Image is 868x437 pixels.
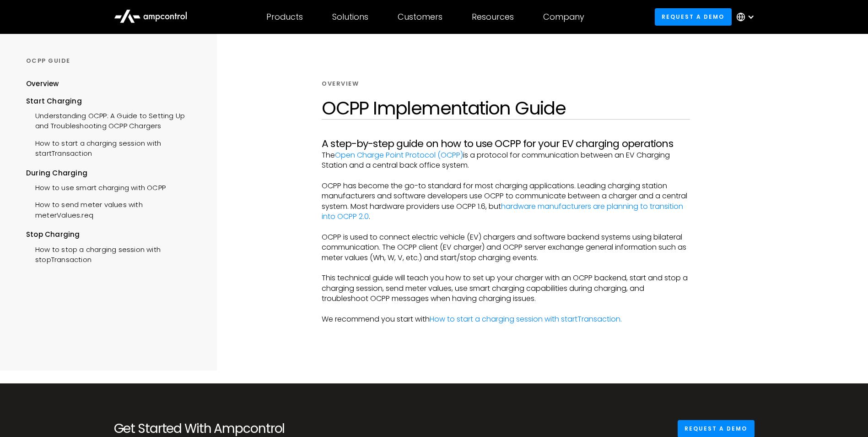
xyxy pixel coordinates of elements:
a: How to start a charging session with startTransaction. [430,314,622,324]
a: Understanding OCPP: A Guide to Setting Up and Troubleshooting OCPP Chargers [26,106,199,134]
a: How to stop a charging session with stopTransaction [26,240,199,268]
p: OCPP has become the go-to standard for most charging applications. Leading charging station manuf... [322,181,690,222]
a: Request a demo [678,420,755,437]
p: ‍ [322,170,690,180]
a: Request a demo [655,8,732,25]
div: Start Charging [26,96,199,106]
a: hardware manufacturers are planning to transition into OCPP 2.0 [322,201,683,222]
div: Overview [322,80,359,88]
p: ‍ [322,222,690,232]
a: Open Charge Point Protocol (OCPP) [335,150,463,160]
div: Company [543,12,584,22]
p: OCPP is used to connect electric vehicle (EV) chargers and software backend systems using bilater... [322,232,690,263]
p: ‍ [322,304,690,314]
div: Solutions [332,12,368,22]
p: ‍ [322,263,690,273]
p: We recommend you start with [322,314,690,324]
div: Overview [26,79,59,89]
h2: Get Started With Ampcontrol [114,421,315,437]
div: Customers [398,12,442,22]
a: How to use smart charging with OCPP [26,178,166,195]
div: OCPP GUIDE [26,57,199,65]
div: During Charging [26,168,199,178]
h1: OCPP Implementation Guide [322,97,690,119]
div: Resources [472,12,514,22]
div: Products [266,12,303,22]
div: Stop Charging [26,229,199,240]
a: How to send meter values with meterValues.req [26,195,199,223]
p: The is a protocol for communication between an EV Charging Station and a central back office system. [322,150,690,171]
h3: A step-by-step guide on how to use OCPP for your EV charging operations [322,138,690,150]
p: This technical guide will teach you how to set up your charger with an OCPP backend, start and st... [322,273,690,304]
a: How to start a charging session with startTransaction [26,134,199,161]
a: Overview [26,79,59,96]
